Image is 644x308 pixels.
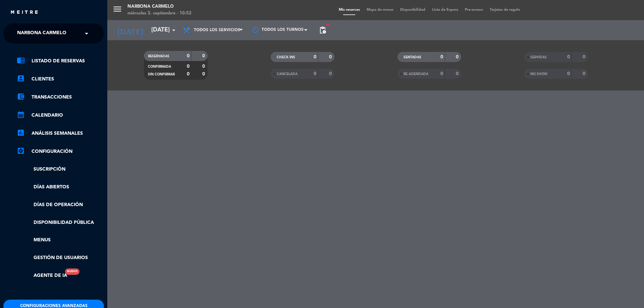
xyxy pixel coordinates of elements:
[17,147,104,156] a: Configuración
[17,166,104,173] a: Suscripción
[17,129,25,137] i: assessment
[17,147,25,155] i: settings_applications
[17,56,25,64] i: chrome_reader_mode
[326,22,330,26] span: fiber_manual_record
[17,219,104,227] a: Disponibilidad pública
[319,26,327,34] span: pending_actions
[17,129,104,137] a: assessmentANÁLISIS SEMANALES
[17,111,25,119] i: calendar_month
[17,183,104,191] a: Días abiertos
[17,74,25,82] i: account_box
[17,272,67,280] a: Agente de IANuevo
[17,57,104,65] a: chrome_reader_modeListado de Reservas
[17,201,104,209] a: Días de Operación
[17,254,104,262] a: Gestión de usuarios
[65,268,79,275] div: Nuevo
[17,236,104,244] a: Menus
[17,111,104,119] a: calendar_monthCalendario
[17,26,66,41] span: Narbona Carmelo
[17,93,104,101] a: account_balance_walletTransacciones
[17,93,25,101] i: account_balance_wallet
[17,75,104,83] a: account_boxClientes
[10,10,39,15] img: MEITRE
